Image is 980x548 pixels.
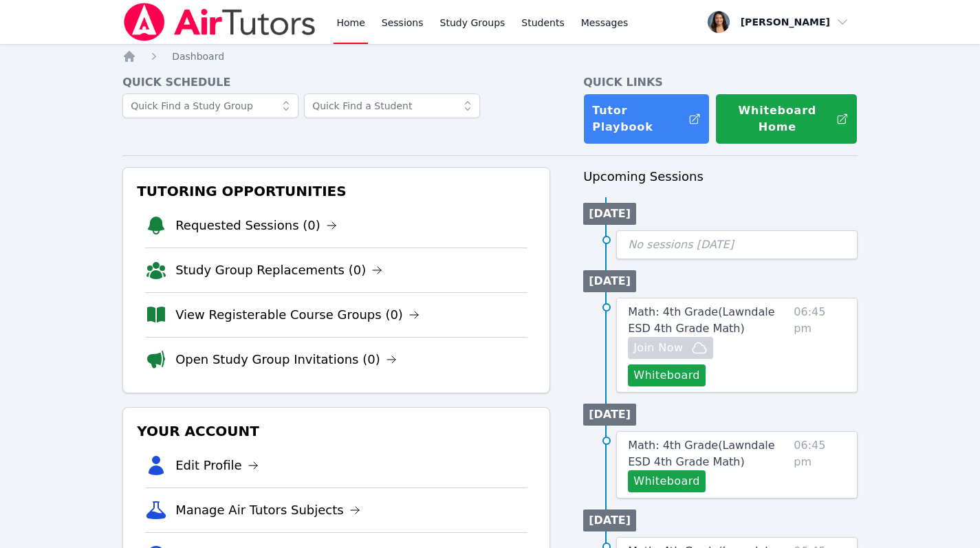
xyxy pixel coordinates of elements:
[715,94,858,144] button: Whiteboard Home
[175,350,397,369] a: Open Study Group Invitations (0)
[628,437,788,470] a: Math: 4th Grade(Lawndale ESD 4th Grade Math)
[583,94,709,144] a: Tutor Playbook
[304,94,480,118] input: Quick Find a Student
[122,3,317,41] img: Air Tutors
[583,270,636,292] li: [DATE]
[583,203,636,225] li: [DATE]
[628,337,713,359] button: Join Now
[175,456,259,475] a: Edit Profile
[583,509,636,531] li: [DATE]
[628,305,774,335] span: Math: 4th Grade ( Lawndale ESD 4th Grade Math )
[583,404,636,426] li: [DATE]
[134,179,538,204] h3: Tutoring Opportunities
[175,261,382,280] a: Study Group Replacements (0)
[122,50,858,63] nav: Breadcrumb
[628,238,734,251] span: No sessions [DATE]
[175,501,360,520] a: Manage Air Tutors Subjects
[172,50,224,63] a: Dashboard
[628,304,788,337] a: Math: 4th Grade(Lawndale ESD 4th Grade Math)
[794,437,846,492] span: 06:45 pm
[628,470,706,492] button: Whiteboard
[122,94,298,118] input: Quick Find a Study Group
[581,16,629,30] span: Messages
[122,74,550,91] h4: Quick Schedule
[175,305,420,325] a: View Registerable Course Groups (0)
[583,167,858,186] h3: Upcoming Sessions
[794,304,846,386] span: 06:45 pm
[134,419,538,443] h3: Your Account
[172,51,224,62] span: Dashboard
[628,364,706,386] button: Whiteboard
[633,340,683,356] span: Join Now
[175,216,337,235] a: Requested Sessions (0)
[583,74,858,91] h4: Quick Links
[628,439,774,468] span: Math: 4th Grade ( Lawndale ESD 4th Grade Math )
